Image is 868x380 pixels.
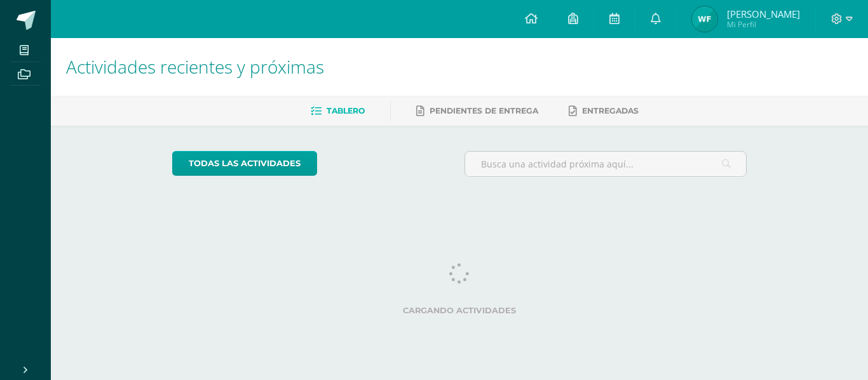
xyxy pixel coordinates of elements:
[727,8,800,20] span: [PERSON_NAME]
[465,152,747,176] input: Busca una actividad próxima aquí...
[582,106,639,115] span: Entregadas
[569,101,639,121] a: Entregadas
[172,151,317,176] a: todas las Actividades
[692,6,717,32] img: 83a63e5e881d2b3cd84822e0c7d080d2.png
[66,55,324,79] span: Actividades recientes y próximas
[727,19,800,30] span: Mi Perfil
[327,106,365,115] span: Tablero
[172,306,747,315] label: Cargando actividades
[430,106,538,115] span: Pendientes de entrega
[416,101,538,121] a: Pendientes de entrega
[311,101,365,121] a: Tablero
